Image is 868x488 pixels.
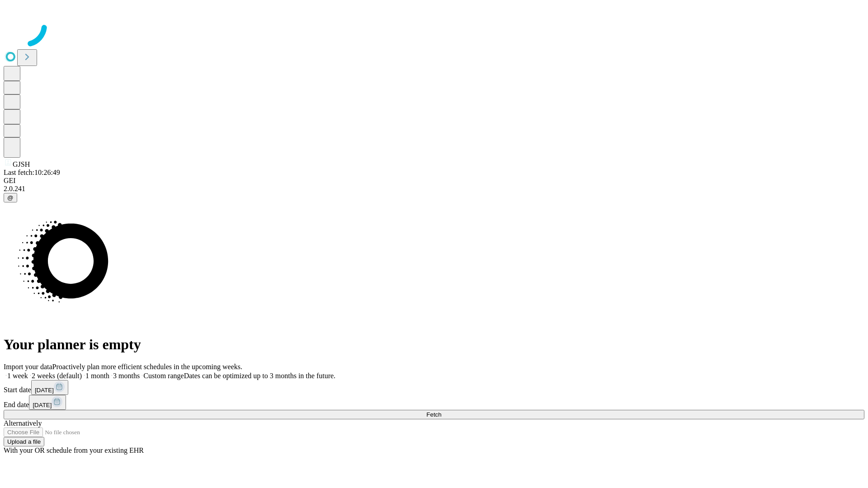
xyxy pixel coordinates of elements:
[4,193,17,202] button: @
[4,363,52,371] span: Import your data
[4,410,864,419] button: Fetch
[4,437,44,446] button: Upload a file
[35,387,54,394] span: [DATE]
[85,372,109,380] span: 1 month
[4,169,60,176] span: Last fetch: 10:26:49
[33,402,52,408] span: [DATE]
[7,372,28,380] span: 1 week
[13,160,30,168] span: GJSH
[32,372,82,380] span: 2 weeks (default)
[143,372,184,380] span: Custom range
[52,363,242,371] span: Proactively plan more efficient schedules in the upcoming weeks.
[4,419,42,427] span: Alternatively
[4,185,864,193] div: 2.0.241
[29,395,66,410] button: [DATE]
[4,177,864,185] div: GEI
[113,372,140,380] span: 3 months
[7,194,14,201] span: @
[426,411,441,418] span: Fetch
[4,380,864,395] div: Start date
[4,446,144,454] span: With your OR schedule from your existing EHR
[184,372,335,380] span: Dates can be optimized up to 3 months in the future.
[4,395,864,410] div: End date
[4,336,864,353] h1: Your planner is empty
[31,380,68,395] button: [DATE]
